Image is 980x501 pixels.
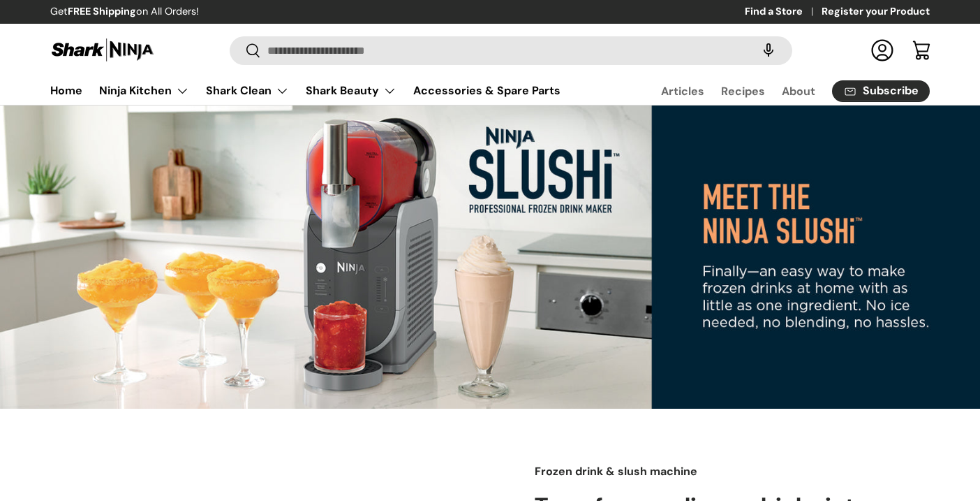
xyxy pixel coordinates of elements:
a: Recipes [721,78,765,105]
a: Shark Beauty [306,77,396,105]
a: Register your Product [822,4,930,20]
a: Home [50,77,82,104]
span: Subscribe [863,85,919,96]
p: Frozen drink & slush machine [535,463,870,480]
p: Get on All Orders! [50,4,199,20]
a: Articles [661,78,704,105]
a: Shark Clean [206,77,289,105]
a: Ninja Kitchen [99,77,189,105]
summary: Ninja Kitchen [91,77,198,105]
strong: FREE Shipping [68,5,136,17]
nav: Secondary [628,77,930,105]
a: Accessories & Spare Parts [413,77,560,104]
img: Shark Ninja Philippines [50,36,155,64]
a: About [782,78,815,105]
summary: Shark Beauty [297,77,405,105]
a: Find a Store [745,4,822,20]
a: Subscribe [832,80,930,102]
speech-search-button: Search by voice [746,35,791,66]
nav: Primary [50,77,560,105]
summary: Shark Clean [198,77,297,105]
